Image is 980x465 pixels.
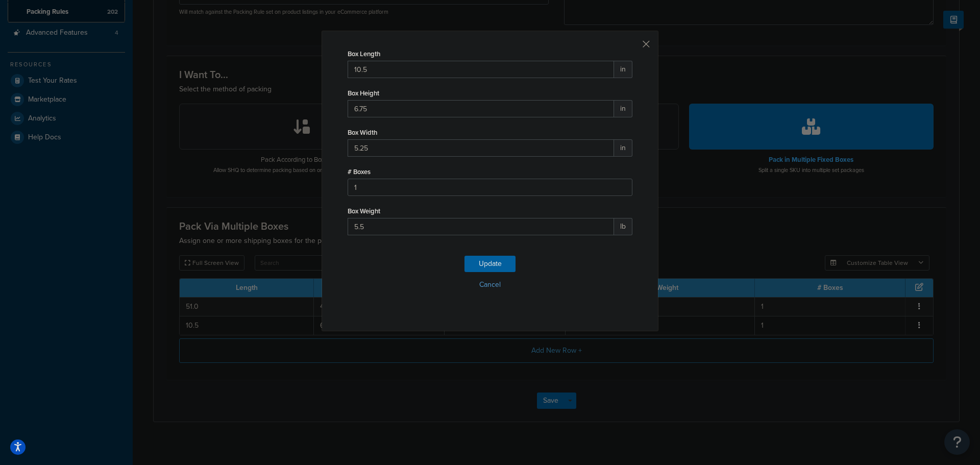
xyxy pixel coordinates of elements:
[348,207,380,215] label: Box Weight
[27,27,112,35] div: Domain: [DOMAIN_NAME]
[614,139,632,157] span: in
[39,60,91,67] div: Domain Overview
[614,61,632,78] span: in
[614,218,632,235] span: lb
[464,256,516,272] button: Update
[102,59,110,67] img: tab_keywords_by_traffic_grey.svg
[614,100,632,117] span: in
[28,59,36,67] img: tab_domain_overview_orange.svg
[348,129,377,136] label: Box Width
[16,16,24,25] img: logo_orange.svg
[113,60,172,67] div: Keywords by Traffic
[16,27,24,35] img: website_grey.svg
[348,50,380,58] label: Box Length
[348,168,371,176] label: # Boxes
[348,277,632,292] button: Cancel
[348,89,379,97] label: Box Height
[29,16,50,25] div: v 4.0.25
